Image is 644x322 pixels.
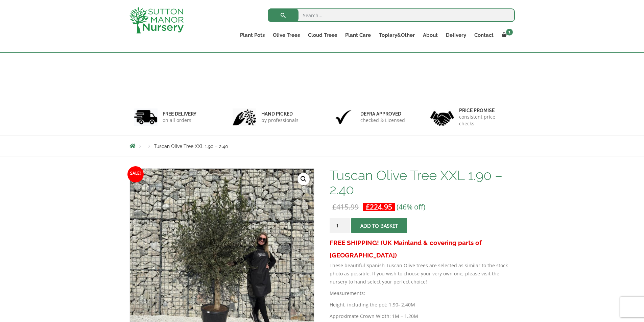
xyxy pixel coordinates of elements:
span: £ [332,202,336,212]
span: Sale! [127,166,144,182]
h6: Defra approved [360,111,405,117]
bdi: 224.95 [366,202,392,212]
img: 4.jpg [430,107,454,127]
input: Search... [268,8,515,22]
nav: Breadcrumbs [129,143,515,149]
p: by professionals [261,117,299,124]
p: Height, including the pot: 1.90- 2.40M [330,301,515,309]
span: Tuscan Olive Tree XXL 1.90 – 2.40 [154,144,228,149]
img: 3.jpg [332,108,355,126]
a: Delivery [442,30,470,40]
a: Olive Trees [269,30,304,40]
p: consistent price checks [459,114,510,127]
span: £ [366,202,370,212]
p: Measurements: [330,289,515,297]
img: 1.jpg [134,108,158,126]
p: Approximate Crown Width: 1M – 1.20M [330,312,515,320]
a: 1 [498,30,515,40]
h3: FREE SHIPPING! (UK Mainland & covering parts of [GEOGRAPHIC_DATA]) [330,237,515,262]
span: 1 [506,29,513,35]
img: logo [129,7,184,33]
h6: hand picked [261,111,299,117]
a: Cloud Trees [304,30,341,40]
button: Add to basket [351,218,407,233]
a: Plant Care [341,30,375,40]
a: View full-screen image gallery [297,173,310,185]
a: Contact [470,30,498,40]
a: Plant Pots [236,30,269,40]
bdi: 415.99 [332,202,359,212]
a: About [419,30,442,40]
p: on all orders [163,117,196,124]
img: 2.jpg [233,108,256,126]
p: checked & Licensed [360,117,405,124]
input: Product quantity [330,218,350,233]
span: (46% off) [397,202,425,212]
h6: Price promise [459,107,510,114]
h6: FREE DELIVERY [163,111,196,117]
p: These beautiful Spanish Tuscan Olive trees are selected as similar to the stock photo as possible... [330,262,515,286]
h1: Tuscan Olive Tree XXL 1.90 – 2.40 [330,168,515,197]
a: Topiary&Other [375,30,419,40]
